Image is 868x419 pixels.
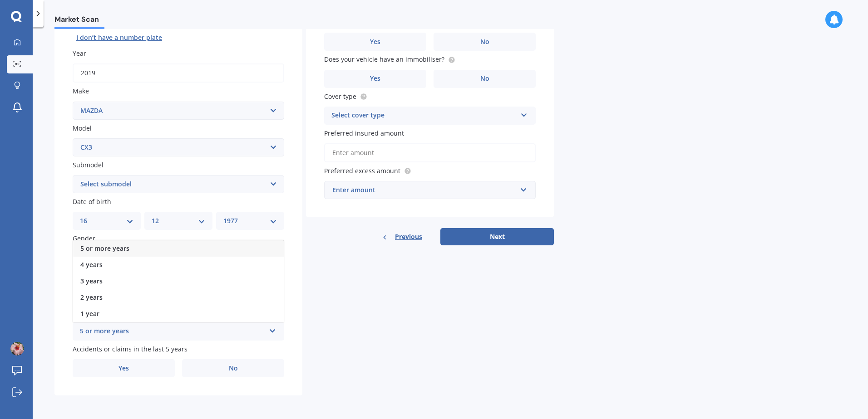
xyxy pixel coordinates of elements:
[73,197,111,206] span: Date of birth
[370,75,380,83] span: Yes
[80,293,103,302] span: 2 years
[80,326,265,337] div: 5 or more years
[370,38,380,46] span: Yes
[395,230,422,244] span: Previous
[73,49,86,58] span: Year
[324,143,536,162] input: Enter amount
[73,30,166,45] button: I don’t have a number plate
[54,15,104,27] span: Market Scan
[229,365,238,372] span: No
[80,309,99,318] span: 1 year
[440,228,554,245] button: Next
[118,365,129,372] span: Yes
[80,244,129,253] span: 5 or more years
[10,342,24,356] img: ACg8ocJOA08VvR2kv93k8jG-VgowT5cBa4ssXXgUqr9GYD0i9c_A0Ws-=s96-c
[480,75,489,83] span: No
[73,161,104,169] span: Submodel
[331,110,517,121] div: Select cover type
[73,234,95,243] span: Gender
[80,277,103,285] span: 3 years
[80,260,103,269] span: 4 years
[73,87,89,96] span: Make
[324,55,444,64] span: Does your vehicle have an immobiliser?
[480,38,489,46] span: No
[73,345,187,353] span: Accidents or claims in the last 5 years
[73,63,284,83] input: YYYY
[324,166,400,175] span: Preferred excess amount
[324,129,404,137] span: Preferred insured amount
[73,124,92,132] span: Model
[332,185,517,195] div: Enter amount
[324,92,356,101] span: Cover type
